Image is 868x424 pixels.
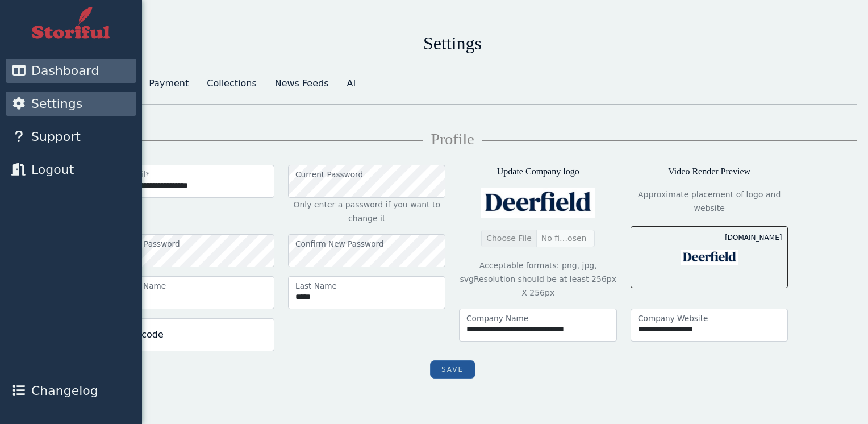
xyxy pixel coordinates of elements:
[48,32,857,54] h2: Settings
[459,165,616,178] p: Update Company logo
[6,92,136,116] a: Settings
[6,379,136,403] a: Changelog
[631,165,788,178] p: Video Render Preview
[140,72,198,95] a: Payment
[6,124,136,149] a: Support
[293,200,440,223] small: Only enter a password if you want to change it
[31,6,111,40] img: Storiful Logo
[31,127,173,146] span: Support
[31,94,173,113] span: Settings
[481,188,595,218] img: Company Logo
[460,261,596,284] small: Acceptable formats: png, jpg, svg
[638,190,781,213] small: Approximate placement of logo and website
[820,373,859,415] iframe: Chat
[681,250,738,265] img: Company Logo
[725,232,782,243] div: [DOMAIN_NAME]
[338,72,365,95] a: AI
[31,160,173,179] span: Logout
[474,275,616,297] small: Resolution should be at least 256px X 256px
[48,130,857,149] h3: Profile
[31,381,173,400] span: Changelog
[430,360,475,379] button: Save
[198,72,265,95] a: Collections
[6,59,136,83] a: Dashboard
[31,61,173,80] span: Dashboard
[266,72,338,95] a: News Feeds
